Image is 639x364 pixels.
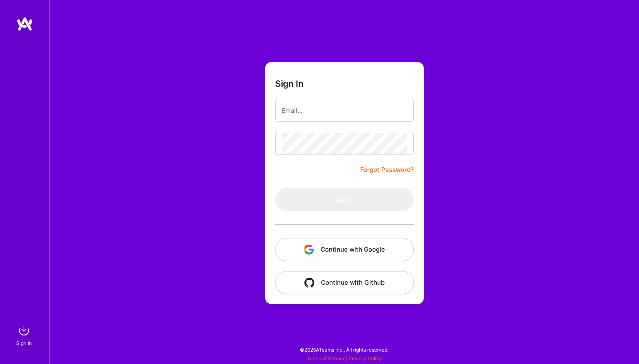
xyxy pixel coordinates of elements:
[307,355,382,362] span: |
[349,355,382,362] a: Privacy Policy
[17,322,32,347] a: sign inSign In
[16,322,32,339] img: sign in
[50,339,639,360] div: © 2025 ATeams Inc., All rights reserved.
[307,355,346,362] a: Terms of Service
[275,238,414,261] button: Continue with Google
[282,100,407,121] input: Email...
[16,339,32,347] div: Sign In
[304,245,314,255] img: icon
[275,271,414,294] button: Continue with Github
[275,79,304,89] h3: Sign In
[360,165,414,175] a: Forgot Password?
[304,278,314,288] img: icon
[17,17,33,31] img: logo
[275,188,414,211] button: Sign In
